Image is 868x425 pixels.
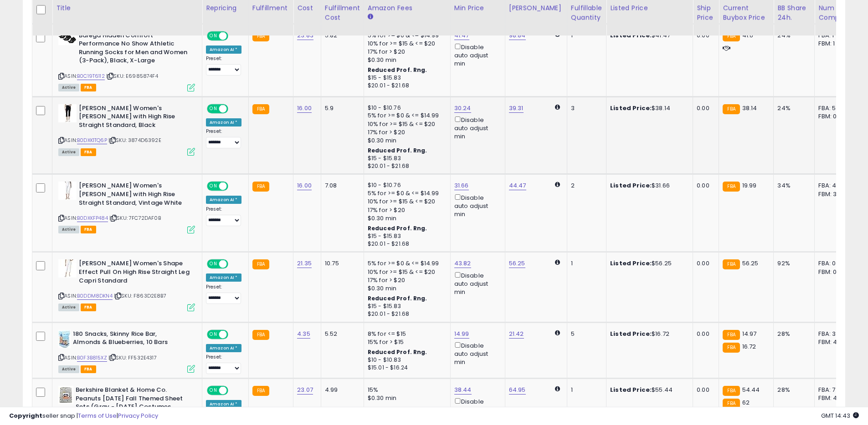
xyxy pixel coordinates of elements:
div: Num of Comp. [818,3,852,22]
div: Fulfillment Cost [325,3,360,22]
img: 41QLp108LyL._SL40_.jpg [58,330,71,348]
div: BB Share 24h. [777,3,811,22]
div: $31.66 [610,182,686,190]
span: FBA [81,365,96,373]
div: $10 - $10.83 [368,356,443,364]
b: Listed Price: [610,329,652,338]
div: Amazon AI * [206,273,241,282]
b: Reduced Prof. Rng. [368,294,427,302]
span: OFF [227,387,241,395]
div: 17% for > $20 [368,128,443,137]
a: 16.00 [297,104,312,113]
div: Repricing [206,3,245,13]
div: 10% for >= $15 & <= $20 [368,268,443,276]
span: 19.99 [742,181,757,190]
div: ASIN: [58,31,195,91]
div: $15 - $15.83 [368,74,443,82]
div: FBA: 5 [818,104,848,112]
div: 1 [571,259,599,268]
a: B0DXKFP484 [77,214,108,222]
div: Disable auto adjust min [454,396,498,423]
img: 31YUMfWIi+L._SL40_.jpg [58,104,77,122]
div: 0.00 [697,182,712,190]
div: $0.30 min [368,394,443,402]
small: FBA [723,182,740,192]
div: FBA: 0 [818,259,848,268]
span: OFF [227,330,241,338]
img: 31pDAHpWB3L._SL40_.jpg [58,182,77,200]
span: | SKU: FF532E4317 [108,354,157,361]
div: $20.01 - $21.68 [368,240,443,248]
div: 1 [571,386,599,394]
div: FBA: 3 [818,330,848,338]
div: 92% [777,259,807,268]
a: 64.95 [509,385,526,395]
span: 2025-09-16 14:43 GMT [821,411,859,420]
img: 41sdP3qZM3L._SL40_.jpg [58,386,73,404]
a: 4.35 [297,329,310,339]
span: | SKU: E6985874F4 [106,72,158,80]
div: Amazon AI * [206,196,241,204]
span: FBA [81,304,96,311]
b: Reduced Prof. Rng. [368,66,427,74]
div: 7.08 [325,182,357,190]
span: | SKU: F863D2E8B7 [114,292,166,299]
a: 43.82 [454,259,471,268]
div: Amazon AI * [206,118,241,126]
div: seller snap | | [9,412,158,420]
div: $20.01 - $21.68 [368,82,443,90]
span: OFF [227,182,241,190]
span: All listings currently available for purchase on Amazon [58,226,79,233]
span: | SKU: 3874D6392E [108,137,161,144]
span: OFF [227,32,241,40]
span: 38.14 [742,104,757,112]
span: 41.6 [742,31,754,40]
small: FBA [723,259,740,269]
b: Reduced Prof. Rng. [368,147,427,154]
span: 54.44 [742,385,760,394]
span: FBA [81,84,96,91]
div: $15 - $15.83 [368,155,443,162]
small: FBA [252,182,269,192]
div: 24% [777,104,807,112]
span: All listings currently available for purchase on Amazon [58,148,79,156]
span: ON [208,260,219,268]
div: FBM: 4 [818,338,848,346]
div: 15% for > $15 [368,338,443,346]
a: B0F3B815XZ [77,354,107,362]
div: 0.00 [697,330,712,338]
div: Listed Price [610,3,689,13]
small: FBA [723,330,740,340]
div: 5% for >= $0 & <= $14.99 [368,189,443,197]
small: FBA [723,31,740,41]
img: 318k0gFUeRL._SL40_.jpg [58,259,77,278]
span: ON [208,105,219,112]
div: $15 - $15.83 [368,303,443,310]
div: FBM: 4 [818,394,848,402]
div: 10% for >= $15 & <= $20 [368,120,443,128]
small: FBA [723,386,740,396]
div: $10 - $10.76 [368,104,443,112]
div: 34% [777,182,807,190]
a: 30.24 [454,104,471,113]
div: $55.44 [610,386,686,394]
div: 5.52 [325,330,357,338]
a: 21.35 [297,259,312,268]
span: OFF [227,105,241,112]
div: 15% [368,386,443,394]
div: Amazon AI * [206,46,241,54]
a: Privacy Policy [118,411,158,420]
div: $20.01 - $21.68 [368,162,443,170]
div: FBM: 1 [818,40,848,48]
div: $38.14 [610,104,686,112]
a: 23.07 [297,385,313,395]
div: FBA: 7 [818,386,848,394]
span: ON [208,330,219,338]
div: Disable auto adjust min [454,42,498,68]
span: OFF [227,260,241,268]
span: ON [208,387,219,395]
b: Berkshire Blanket & Home Co. Peanuts [DATE] Fall Themed Sheet Sets (Gray - [DATE] Costumes Zombie... [76,386,186,422]
div: $20.01 - $21.68 [368,310,443,318]
small: FBA [252,104,269,114]
div: $0.30 min [368,214,443,223]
